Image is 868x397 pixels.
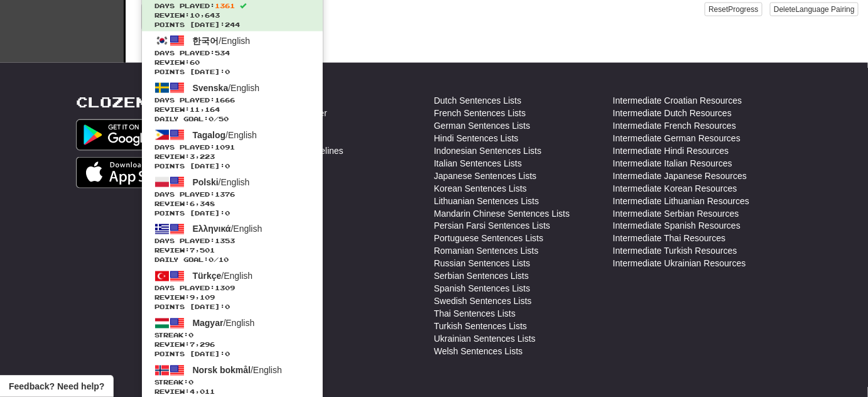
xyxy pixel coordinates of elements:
[155,67,310,77] span: Points [DATE]: 0
[434,258,530,270] a: Russian Sentences Lists
[613,258,746,270] a: Intermediate Ukrainian Resources
[155,1,310,11] span: Days Played:
[193,177,219,187] span: Polski
[155,209,310,218] span: Points [DATE]: 0
[155,143,310,152] span: Days Played:
[434,119,530,132] a: German Sentences Lists
[193,130,257,140] span: / English
[209,115,214,122] span: 0
[155,20,310,30] span: Points [DATE]: 244
[215,237,235,245] span: 1353
[215,96,235,104] span: 1666
[613,157,732,170] a: Intermediate Italian Resources
[155,246,310,256] span: Review: 7,501
[434,320,527,333] a: Turkish Sentences Lists
[155,11,310,20] span: Review: 10,643
[155,48,310,58] span: Days Played:
[434,308,516,320] a: Thai Sentences Lists
[613,220,741,232] a: Intermediate Spanish Resources
[613,132,741,144] a: Intermediate German Resources
[434,207,570,220] a: Mandarin Chinese Sentences Lists
[434,182,527,195] a: Korean Sentences Lists
[193,318,255,329] span: / English
[193,366,251,376] span: Norsk bokmål
[142,31,323,79] a: 한국어/EnglishDays Played:534 Review:60Points [DATE]:0
[155,284,310,293] span: Days Played:
[613,107,732,119] a: Intermediate Dutch Resources
[76,94,206,110] a: Clozemaster
[142,173,323,220] a: Polski/EnglishDays Played:1376 Review:6,348Points [DATE]:0
[770,3,859,16] button: DeleteLanguage Pairing
[155,161,310,171] span: Points [DATE]: 0
[193,177,250,187] span: / English
[209,256,214,264] span: 0
[142,126,323,173] a: Tagalog/EnglishDays Played:1091 Review:3,223Points [DATE]:0
[193,271,222,281] span: Türkçe
[193,366,282,376] span: / English
[434,132,519,144] a: Hindi Sentences Lists
[613,119,736,132] a: Intermediate French Resources
[193,83,260,93] span: / English
[193,36,219,46] span: 한국어
[613,182,737,195] a: Intermediate Korean Resources
[142,314,323,361] a: Magyar/EnglishStreak:0 Review:7,296Points [DATE]:0
[155,237,310,246] span: Days Played:
[155,105,310,114] span: Review: 11,164
[613,170,747,182] a: Intermediate Japanese Resources
[193,224,231,234] span: Ελληνικά
[215,49,230,57] span: 534
[613,195,749,207] a: Intermediate Lithuanian Resources
[215,285,235,292] span: 1309
[193,271,253,281] span: / English
[142,267,323,314] a: Türkçe/EnglishDays Played:1309 Review:9,109Points [DATE]:0
[434,345,523,358] a: Welsh Sentences Lists
[434,144,541,157] a: Indonesian Sentences Lists
[155,350,310,359] span: Points [DATE]: 0
[193,83,229,93] span: Svenska
[155,378,310,388] span: Streak:
[193,130,226,140] span: Tagalog
[155,114,310,124] span: Daily Goal: / 50
[155,256,310,265] span: Daily Goal: / 10
[155,152,310,161] span: Review: 3,223
[155,331,310,340] span: Streak:
[215,2,235,9] span: 1361
[188,332,193,339] span: 0
[434,245,539,258] a: Romanian Sentences Lists
[155,388,310,397] span: Review: 4,011
[434,195,539,207] a: Lithuanian Sentences Lists
[434,232,543,245] a: Portuguese Sentences Lists
[76,157,182,188] img: Get it on App Store
[193,224,263,234] span: / English
[9,380,104,393] span: Open feedback widget
[215,190,235,198] span: 1376
[215,143,235,151] span: 1091
[155,58,310,67] span: Review: 60
[155,199,310,209] span: Review: 6,348
[729,5,759,14] span: Progress
[434,283,530,295] a: Spanish Sentences Lists
[705,3,762,16] button: ResetProgress
[155,293,310,303] span: Review: 9,109
[796,5,855,14] span: Language Pairing
[193,318,224,329] span: Magyar
[255,107,327,119] a: Affiliate Disclaimer
[155,340,310,350] span: Review: 7,296
[434,333,536,345] a: Ukrainian Sentences Lists
[76,119,182,151] img: Get it on Google Play
[155,190,310,199] span: Days Played:
[434,270,529,283] a: Serbian Sentences Lists
[613,94,742,107] a: Intermediate Croatian Resources
[434,94,521,107] a: Dutch Sentences Lists
[434,295,532,308] a: Swedish Sentences Lists
[142,79,323,126] a: Svenska/EnglishDays Played:1666 Review:11,164Daily Goal:0/50
[613,207,739,220] a: Intermediate Serbian Resources
[188,379,193,386] span: 0
[434,107,526,119] a: French Sentences Lists
[193,36,251,46] span: / English
[613,232,726,245] a: Intermediate Thai Resources
[434,220,550,232] a: Persian Farsi Sentences Lists
[434,170,536,182] a: Japanese Sentences Lists
[613,245,737,258] a: Intermediate Turkish Resources
[155,303,310,312] span: Points [DATE]: 0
